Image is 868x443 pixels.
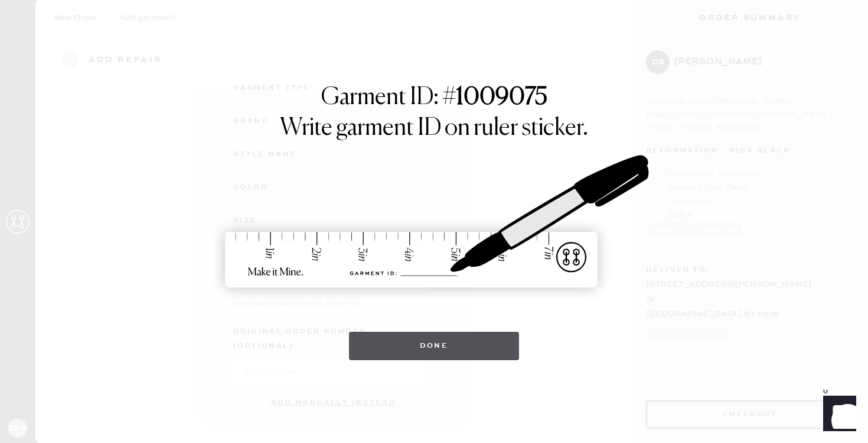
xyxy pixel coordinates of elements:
img: ruler-sticker-sharpie.svg [213,125,655,320]
button: Done [349,332,520,360]
h1: Garment ID: # [321,83,547,114]
iframe: Front Chat [812,390,863,441]
strong: 1009075 [456,86,547,109]
h1: Write garment ID on ruler sticker. [280,114,588,143]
